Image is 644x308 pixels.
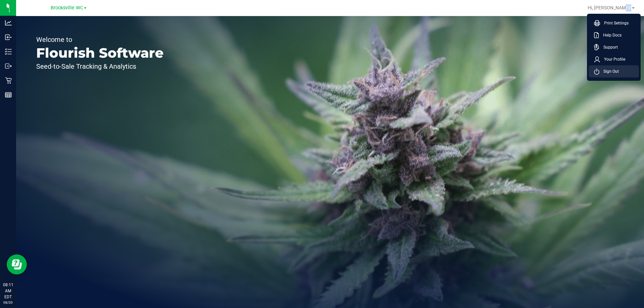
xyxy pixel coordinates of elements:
p: 08/20 [3,300,13,305]
span: Hi, [PERSON_NAME]! [588,5,631,10]
p: Flourish Software [36,46,164,60]
inline-svg: Reports [5,91,12,98]
iframe: Resource center [7,254,27,274]
inline-svg: Retail [5,77,12,84]
span: Support [599,44,618,51]
inline-svg: Inventory [5,48,12,55]
span: Brooksville WC [51,5,83,11]
inline-svg: Analytics [5,19,12,26]
span: Your Profile [600,56,625,63]
inline-svg: Outbound [5,63,12,69]
inline-svg: Inbound [5,34,12,41]
span: Help Docs [599,32,622,39]
li: Sign Out [589,65,639,77]
a: Support [594,44,636,51]
a: Help Docs [594,32,636,39]
p: 08:11 AM EDT [3,282,13,300]
p: Welcome to [36,36,164,43]
p: Seed-to-Sale Tracking & Analytics [36,63,164,70]
span: Sign Out [599,68,619,75]
span: Print Settings [600,20,629,26]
